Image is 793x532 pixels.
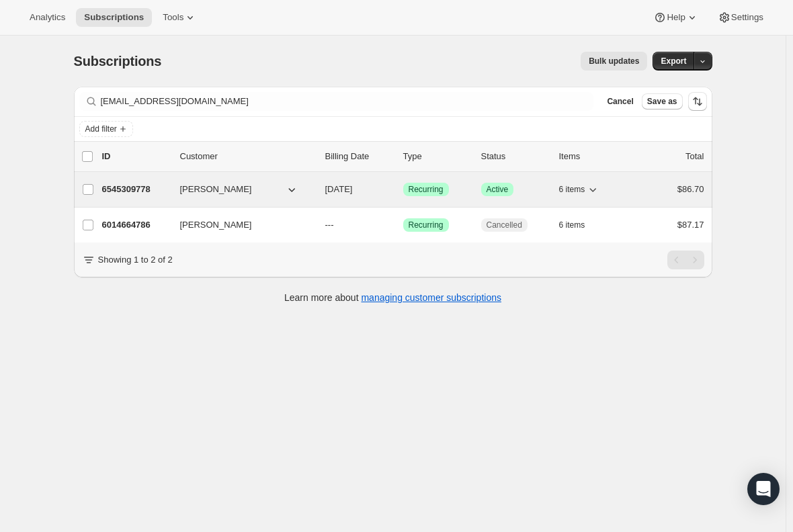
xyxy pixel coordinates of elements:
span: Recurring [409,184,444,195]
span: --- [325,220,334,230]
span: $86.70 [677,184,704,194]
p: ID [102,150,169,163]
span: Add filter [85,124,117,134]
p: Status [481,150,548,163]
span: Tools [163,12,183,23]
span: 6 items [559,220,585,230]
input: Filter subscribers [101,92,594,111]
span: Settings [731,12,763,23]
span: Cancel [607,96,633,107]
p: Learn more about [284,291,501,304]
p: Showing 1 to 2 of 2 [98,253,173,267]
button: Add filter [79,121,133,137]
span: 6 items [559,184,585,195]
span: Active [487,184,509,195]
div: Open Intercom Messenger [747,473,780,505]
span: Subscriptions [74,54,162,69]
span: Help [667,12,685,23]
p: 6545309778 [102,183,169,196]
button: [PERSON_NAME] [172,214,306,236]
button: [PERSON_NAME] [172,179,306,200]
div: Items [559,150,626,163]
button: Tools [155,8,205,27]
button: Cancel [601,93,638,109]
span: [PERSON_NAME] [180,218,252,232]
span: [PERSON_NAME] [180,183,252,196]
button: 6 items [559,180,600,199]
button: Help [645,8,706,27]
button: Settings [710,8,771,27]
p: Billing Date [325,150,392,163]
span: Cancelled [487,220,522,230]
button: Save as [642,93,683,109]
button: Sort the results [688,92,707,111]
span: [DATE] [325,184,353,194]
span: $87.17 [677,220,704,230]
span: Analytics [30,12,65,23]
div: IDCustomerBilling DateTypeStatusItemsTotal [102,150,704,163]
div: Type [403,150,470,163]
nav: Pagination [667,251,704,269]
p: 6014664786 [102,218,169,232]
span: Bulk updates [589,56,639,66]
button: Export [653,52,694,71]
a: managing customer subscriptions [361,292,501,303]
button: Bulk updates [581,52,647,71]
button: Subscriptions [76,8,152,27]
span: Recurring [409,220,444,230]
button: 6 items [559,216,600,234]
p: Total [685,150,704,163]
span: Export [661,56,686,66]
span: Subscriptions [84,12,144,23]
div: 6545309778[PERSON_NAME][DATE]SuccessRecurringSuccessActive6 items$86.70 [102,180,704,199]
p: Customer [180,150,315,163]
button: Analytics [22,8,73,27]
span: Save as [647,96,677,107]
div: 6014664786[PERSON_NAME]---SuccessRecurringCancelled6 items$87.17 [102,216,704,234]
